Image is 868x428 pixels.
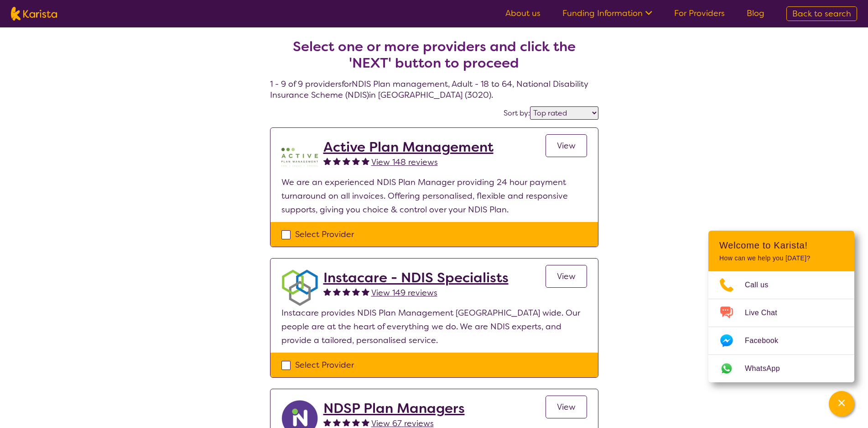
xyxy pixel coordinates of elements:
[352,288,360,296] img: fullstar
[708,231,854,382] div: Channel Menu
[557,402,576,412] span: View
[333,288,341,296] img: fullstar
[323,400,465,417] a: NDSP Plan Managers
[270,16,598,100] h4: 1 - 9 of 9 providers for NDIS Plan management , Adult - 18 to 64 , National Disability Insurance ...
[323,418,331,426] img: fullstar
[352,418,360,426] img: fullstar
[708,271,854,382] ul: Choose channel
[323,269,509,286] a: Instacare - NDIS Specialists
[281,306,587,347] p: Instacare provides NDIS Plan Management [GEOGRAPHIC_DATA] wide. Our people are at the heart of ev...
[747,8,764,19] a: Blog
[504,108,530,118] label: Sort by:
[745,334,789,348] span: Facebook
[281,38,587,71] h2: Select one or more providers and click the 'NEXT' button to proceed
[362,288,369,296] img: fullstar
[371,157,438,168] span: View 148 reviews
[343,157,350,165] img: fullstar
[343,288,350,296] img: fullstar
[323,288,331,296] img: fullstar
[562,8,652,19] a: Funding Information
[281,269,318,306] img: obkhna0zu27zdd4ubuus.png
[674,8,725,19] a: For Providers
[371,155,438,169] a: View 148 reviews
[362,418,369,426] img: fullstar
[362,157,369,165] img: fullstar
[557,271,576,282] span: View
[333,418,341,426] img: fullstar
[281,175,587,217] p: We are an experienced NDIS Plan Manager providing 24 hour payment turnaround on all invoices. Off...
[745,306,788,320] span: Live Chat
[323,157,331,165] img: fullstar
[719,240,843,251] h2: Welcome to Karista!
[343,418,350,426] img: fullstar
[546,134,587,157] a: View
[323,139,494,155] a: Active Plan Management
[745,278,780,292] span: Call us
[829,391,854,417] button: Channel Menu
[745,362,791,375] span: WhatsApp
[352,157,360,165] img: fullstar
[371,287,437,298] span: View 149 reviews
[792,8,851,19] span: Back to search
[546,396,587,418] a: View
[546,265,587,288] a: View
[281,139,318,175] img: pypzb5qm7jexfhutod0x.png
[719,254,843,262] p: How can we help you [DATE]?
[371,286,437,300] a: View 149 reviews
[333,157,341,165] img: fullstar
[786,6,857,21] a: Back to search
[708,355,854,382] a: Web link opens in a new tab.
[11,7,57,21] img: Karista logo
[557,140,576,151] span: View
[505,8,541,19] a: About us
